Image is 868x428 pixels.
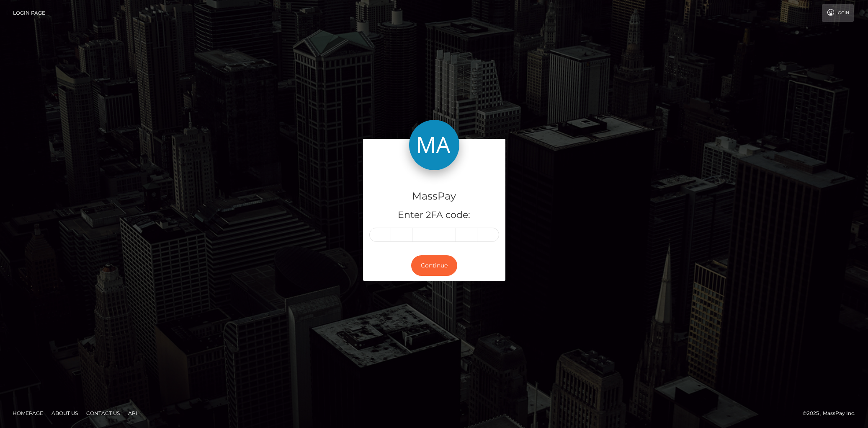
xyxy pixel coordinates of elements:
[411,255,457,276] button: Continue
[409,120,459,170] img: MassPay
[9,407,46,420] a: Homepage
[369,189,499,204] h4: MassPay
[369,209,499,222] h5: Enter 2FA code:
[822,4,854,22] a: Login
[83,407,123,420] a: Contact Us
[13,4,45,22] a: Login Page
[48,407,81,420] a: About Us
[803,409,862,418] div: © 2025 , MassPay Inc.
[125,407,141,420] a: API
